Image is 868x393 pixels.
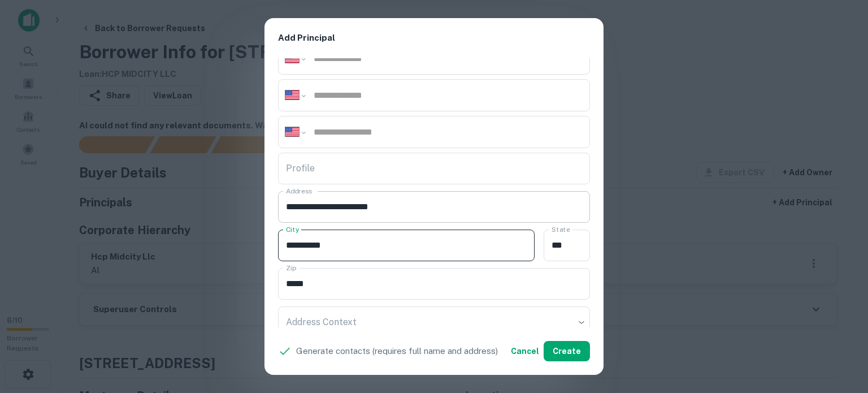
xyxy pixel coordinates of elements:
[286,263,296,273] label: Zip
[552,224,570,234] label: State
[286,224,299,234] label: City
[286,186,312,196] label: Address
[506,341,544,361] button: Cancel
[264,18,604,58] h2: Add Principal
[544,341,590,361] button: Create
[811,303,868,357] iframe: Chat Widget
[296,344,498,358] p: Generate contacts (requires full name and address)
[278,306,590,338] div: ​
